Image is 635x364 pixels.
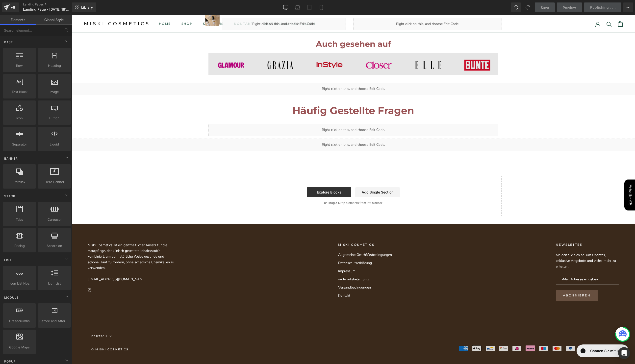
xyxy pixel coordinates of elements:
span: Preview [563,5,576,10]
input: E-Mail Adresse eingeben [484,259,547,270]
span: Popup [4,359,16,364]
a: Mobile [315,2,327,12]
span: Hero Banner [39,179,69,185]
span: Tabs [4,217,34,222]
h1: Auch gesehen auf [137,23,427,36]
span: Save [541,5,549,10]
span: Separator [4,142,34,147]
span: Button [39,116,69,121]
span: Text Block [4,89,34,95]
a: Explore Blocks [235,172,280,182]
a: v6 [2,2,19,12]
h2: Newsletter [484,227,547,232]
a: Desktop [280,2,292,12]
span: Pricing [4,243,34,248]
iframe: Gorgias live chat messenger [503,328,559,344]
span: Image [39,89,69,95]
span: Banner [4,156,18,161]
span: Icon [4,116,34,121]
a: Instagram [16,272,20,278]
button: Abonnieren [484,275,526,286]
span: Accordion [39,243,69,248]
span: Landing Page - [DATE] 18:23:01 [23,7,71,11]
p: or Drag & Drop elements from left sidebar [141,186,422,190]
a: Tablet [304,2,315,12]
a: Global Style [36,15,72,25]
span: Row [4,63,34,68]
p: Melden Sie sich an, um Updates, exklusive Angebote und vieles mehr zu erhalten. [484,237,547,254]
a: Impressum [267,254,320,259]
a: © Miski Cosmetics [20,333,57,336]
span: Before and After Images [39,318,69,324]
p: Miski Cosmetics ist ein ganzheitlicher Ansatz für die Hautpflege, der klinisch getestete Inhaltss... [16,227,103,256]
a: Preview [557,2,582,12]
p: [EMAIL_ADDRESS][DOMAIN_NAME] [16,262,103,267]
div: v6 [10,4,16,11]
a: Laptop [292,2,304,12]
a: Versandbedingungen [267,270,320,275]
button: Undo [511,2,521,12]
span: Library [81,5,93,10]
span: Parallax [4,179,34,185]
span: Icon List Hoz [4,281,34,286]
span: List [4,258,12,262]
span: Base [4,40,13,45]
a: New Library [72,2,96,12]
a: Landing Pages [23,2,80,6]
span: Breadcrumbs [4,318,34,324]
span: Icon List [39,281,69,286]
span: Module [4,295,19,300]
span: Carousel [39,217,69,222]
button: More [623,2,633,12]
a: Kontakt [267,278,320,283]
button: Redo [523,2,533,12]
button: Deutsch [20,319,40,324]
a: Datenschutzerklärung [267,245,320,251]
h1: Häufig Gestellte Fragen [137,88,427,104]
h2: MISKI COSMETICS [267,227,320,232]
div: Open Intercom Messenger [618,347,630,359]
span: Heading [39,63,69,68]
a: widerrufsbelehrung [267,262,320,267]
a: Allgemeine Geschäftsbedingungen [267,237,320,243]
span: Google Maps [4,345,34,350]
a: Add Single Section [284,172,328,182]
span: Liquid [39,142,69,147]
span: Stack [4,194,16,198]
